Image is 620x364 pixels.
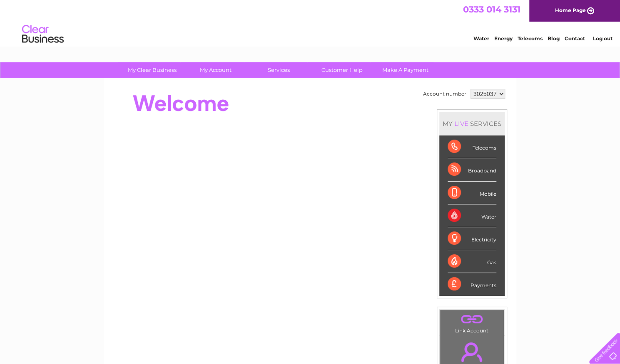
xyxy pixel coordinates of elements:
[448,273,496,295] div: Payments
[181,62,250,78] a: My Account
[448,158,496,181] div: Broadband
[448,135,496,158] div: Telecoms
[114,5,507,40] div: Clear Business is a trading name of Verastar Limited (registered in [GEOGRAPHIC_DATA] No. 3667643...
[440,310,504,336] td: Link Account
[473,35,489,42] a: Water
[448,204,496,227] div: Water
[565,35,585,42] a: Contact
[448,250,496,273] div: Gas
[548,35,560,42] a: Blog
[593,35,612,42] a: Log out
[421,87,468,101] td: Account number
[439,112,505,135] div: MY SERVICES
[494,35,513,42] a: Energy
[371,62,440,78] a: Make A Payment
[518,35,543,42] a: Telecoms
[448,182,496,204] div: Mobile
[448,227,496,250] div: Electricity
[453,120,470,128] div: LIVE
[118,62,187,78] a: My Clear Business
[22,22,64,47] img: logo.png
[308,62,376,78] a: Customer Help
[244,62,313,78] a: Services
[463,4,520,15] a: 0333 014 3131
[442,312,502,327] a: .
